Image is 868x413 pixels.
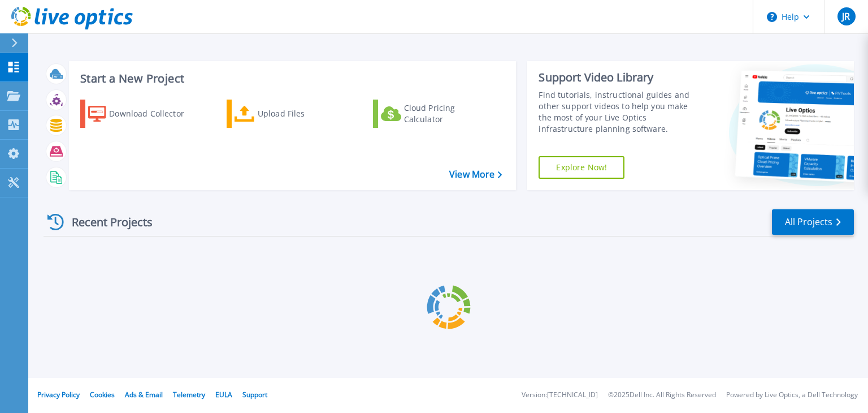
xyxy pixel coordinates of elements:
a: Cookies [90,390,115,399]
a: View More [449,169,502,180]
li: © 2025 Dell Inc. All Rights Reserved [608,392,716,399]
div: Download Collector [109,102,199,125]
a: All Projects [772,209,854,235]
li: Version: [TECHNICAL_ID] [522,392,598,399]
a: Ads & Email [125,390,163,399]
a: EULA [215,390,232,399]
div: Recent Projects [44,208,168,236]
a: Support [242,390,267,399]
a: Explore Now! [539,156,624,179]
span: JR [842,12,850,21]
div: Find tutorials, instructional guides and other support videos to help you make the most of your L... [539,89,702,135]
a: Privacy Policy [37,390,80,399]
div: Upload Files [258,102,348,125]
a: Cloud Pricing Calculator [373,100,499,128]
a: Upload Files [227,100,353,128]
div: Support Video Library [539,70,702,85]
a: Download Collector [80,100,206,128]
li: Powered by Live Optics, a Dell Technology [726,392,858,399]
h3: Start a New Project [80,72,502,85]
a: Telemetry [173,390,205,399]
div: Cloud Pricing Calculator [404,102,494,125]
